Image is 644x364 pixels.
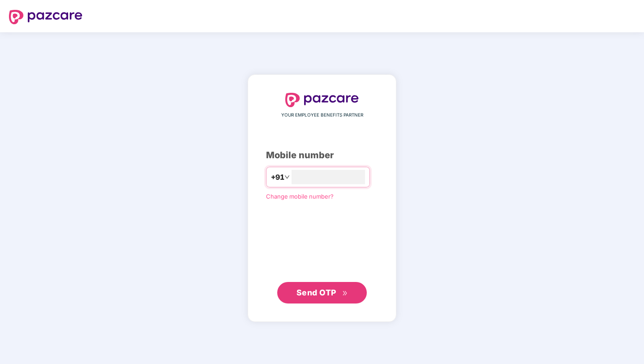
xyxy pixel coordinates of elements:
[284,174,290,180] span: down
[296,288,336,297] span: Send OTP
[285,93,359,107] img: logo
[342,290,348,296] span: double-right
[277,282,367,303] button: Send OTPdouble-right
[9,10,82,24] img: logo
[271,172,284,183] span: +91
[266,148,378,162] div: Mobile number
[266,193,334,200] a: Change mobile number?
[281,112,363,119] span: YOUR EMPLOYEE BENEFITS PARTNER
